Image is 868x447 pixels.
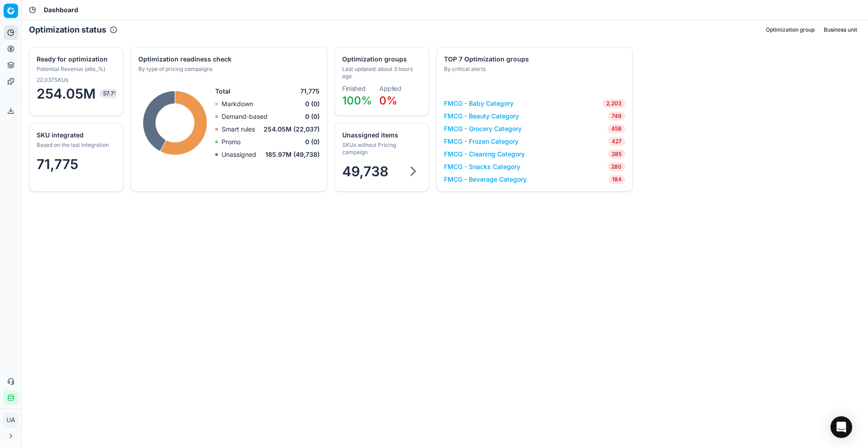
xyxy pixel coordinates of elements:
[138,55,318,64] div: Optimization readiness check
[37,66,114,73] div: Potential Revenue (abs.,%)
[37,55,114,64] div: Ready for optimization
[609,175,625,184] span: 184
[305,112,320,121] span: 0 (0)
[444,150,525,159] a: FMCG - Cleaning Category
[37,156,78,172] span: 71,775
[342,163,388,179] span: 49,738
[37,76,68,84] span: 22,037 SKUs
[342,141,420,156] div: SKUs without Pricing campaign
[444,175,527,184] a: FMCG - Beverage Category
[4,413,18,427] span: UA
[379,85,401,92] dt: Applied
[444,112,519,121] a: FMCG - Beauty Category
[37,85,116,102] span: 254.05M
[265,150,320,159] span: 185.97M (49,738)
[342,131,420,140] div: Unassigned items
[444,162,520,171] a: FMCG - Snacks Category
[222,125,255,134] p: Smart rules
[44,5,78,14] nav: breadcrumb
[215,87,231,96] span: Total
[29,24,106,36] h2: Optimization status
[37,141,114,149] div: Based on the last integration
[300,87,320,96] span: 71,775
[608,112,625,121] span: 749
[608,137,625,146] span: 427
[762,24,818,35] button: Optimization group
[820,24,861,35] button: Business unit
[138,66,318,73] div: By type of pricing campaigns
[342,55,420,64] div: Optimization groups
[305,137,320,146] span: 0 (0)
[444,124,522,133] a: FMCG - Grocery Category
[305,99,320,108] span: 0 (0)
[342,94,372,107] span: 100%
[222,99,253,108] p: Markdown
[379,94,397,107] span: 0%
[608,124,625,133] span: 458
[444,99,514,108] a: FMCG - Baby Category
[37,131,114,140] div: SKU integrated
[264,125,320,134] span: 254.05M (22,037)
[444,55,623,64] div: TOP 7 Optimization groups
[603,99,625,108] span: 2,203
[44,5,78,14] span: Dashboard
[99,89,123,98] span: 57.7%
[444,66,623,73] div: By critical alerts
[342,66,420,80] div: Last updated: about 3 hours ago
[444,137,519,146] a: FMCG - Frozen Category
[222,150,256,159] p: Unassigned
[222,112,268,121] p: Demand-based
[4,413,18,427] button: UA
[830,416,852,438] div: Open Intercom Messenger
[342,85,372,92] dt: Finished
[608,150,625,159] span: 285
[608,162,625,171] span: 280
[222,137,241,146] p: Promo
